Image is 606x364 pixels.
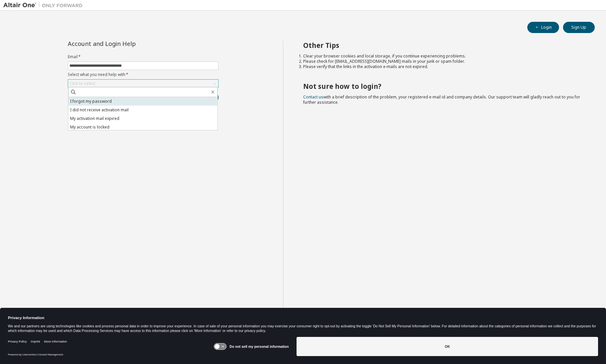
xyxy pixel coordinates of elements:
li: Please verify that the links in the activation e-mails are not expired. [303,64,583,69]
h2: Other Tips [303,41,583,50]
button: Sign Up [563,22,595,33]
li: Please check for [EMAIL_ADDRESS][DOMAIN_NAME] mails in your junk or spam folder. [303,59,583,64]
div: Click to select [69,81,95,86]
li: I forgot my password [68,97,218,106]
button: Login [527,22,559,33]
div: Click to select [68,80,218,88]
li: Clear your browser cookies and local storage, if you continue experiencing problems. [303,54,583,59]
label: Select what you need help with [68,72,219,77]
span: with a brief description of the problem, your registered e-mail id and company details. Our suppo... [303,94,580,105]
div: Account and Login Help [68,41,188,46]
img: Altair One [3,2,86,9]
h2: Not sure how to login? [303,82,583,91]
a: Contact us [303,94,323,100]
label: Email [68,54,219,59]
